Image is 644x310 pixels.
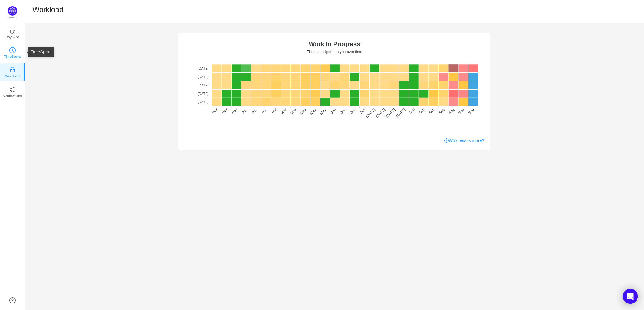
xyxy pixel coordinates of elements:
tspan: [DATE] [375,107,386,119]
tspan: [DATE] [198,83,209,87]
tspan: Sep [457,107,465,115]
tspan: Aug [418,107,426,115]
tspan: Aug [408,107,416,115]
tspan: [DATE] [198,66,209,70]
p: Day One [5,34,19,40]
i: icon: notification [9,86,16,93]
tspan: Apr [261,107,268,115]
a: icon: coffeeDay One [9,29,16,36]
p: Notifications [3,93,22,99]
tspan: May [290,107,298,116]
p: Workload [5,73,20,79]
tspan: May [309,107,317,116]
tspan: [DATE] [394,107,406,119]
i: icon: coffee [9,27,16,34]
i: icon: clock-circle [9,47,16,53]
tspan: Apr [271,107,278,115]
tspan: Jun [349,107,357,115]
tspan: May [319,107,327,116]
h1: Workload [32,5,63,14]
a: icon: clock-circleTimeSpent [9,49,16,55]
p: Quantify [7,16,18,20]
tspan: Mar [211,107,219,115]
a: icon: inboxWorkload [9,69,16,75]
tspan: Apr [241,107,248,115]
tspan: Aug [428,107,436,115]
tspan: [DATE] [198,100,209,104]
a: icon: notificationNotifications [9,88,16,95]
tspan: Jun [329,107,337,115]
tspan: [DATE] [198,92,209,96]
a: icon: question-circle [9,297,16,303]
i: icon: inbox [9,67,16,73]
tspan: Mar [231,107,238,115]
text: Work In Progress [309,41,360,47]
tspan: [DATE] [365,107,377,119]
tspan: [DATE] [198,75,209,79]
tspan: Mar [221,107,229,115]
tspan: Aug [437,107,445,115]
tspan: Jun [359,107,367,115]
tspan: Sep [467,107,475,115]
div: Open Intercom Messenger [623,289,638,304]
tspan: May [299,107,307,116]
a: Why less is more? [444,137,484,144]
p: TimeSpent [4,54,21,59]
tspan: [DATE] [385,107,396,119]
text: Tickets assigned to you over time [307,50,362,54]
tspan: Aug [447,107,455,115]
i: icon: info-circle [444,138,449,143]
tspan: May [280,107,288,116]
tspan: Apr [251,107,258,115]
img: Quantify [8,6,17,16]
tspan: Jun [339,107,347,115]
